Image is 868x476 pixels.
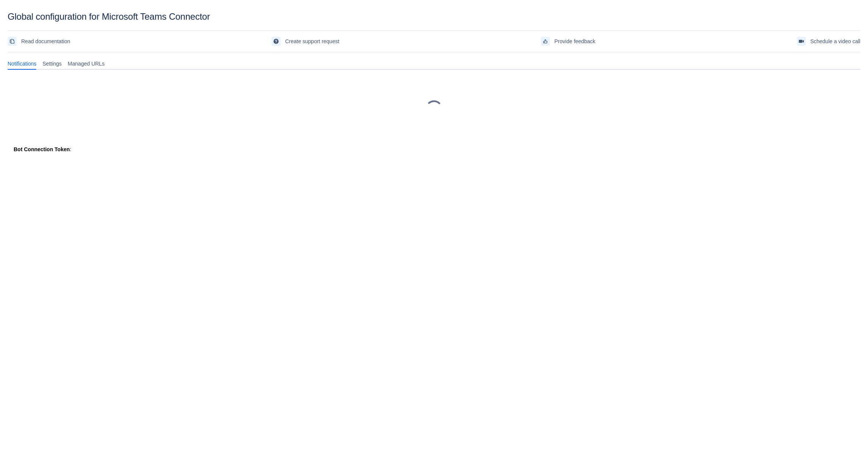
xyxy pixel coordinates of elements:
span: Read documentation [21,35,70,47]
a: Schedule a video call [797,35,860,47]
span: documentation [9,38,15,44]
span: Create support request [285,35,339,47]
span: Notifications [8,60,36,67]
a: Read documentation [8,35,70,47]
strong: Bot Connection Token [14,146,70,152]
a: Create support request [272,35,339,47]
span: videoCall [798,38,804,44]
span: feedback [542,38,548,44]
div: : [14,146,854,153]
div: Global configuration for Microsoft Teams Connector [8,11,860,22]
span: Managed URLs [68,60,105,67]
a: Provide feedback [541,35,595,47]
span: Schedule a video call [810,35,860,47]
span: Settings [42,60,62,67]
span: support [273,38,279,44]
span: Provide feedback [554,35,595,47]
